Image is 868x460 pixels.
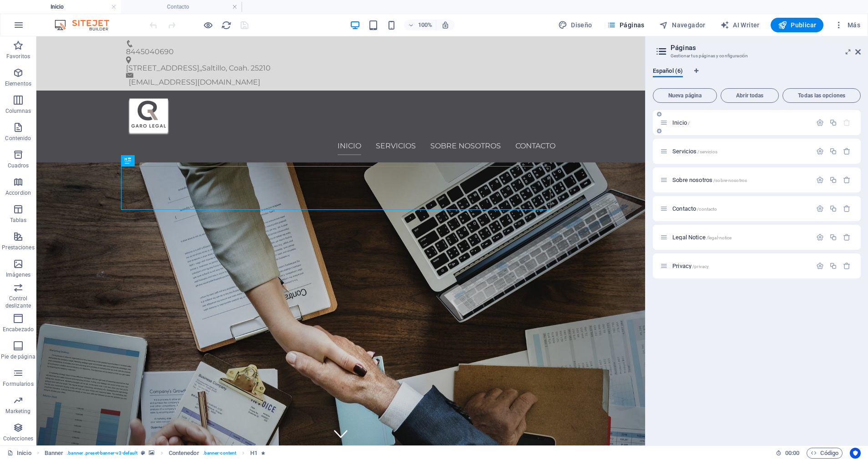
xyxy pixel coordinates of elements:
span: AI Writer [720,20,760,30]
p: Colecciones [3,435,33,442]
div: Eliminar [843,147,851,155]
span: Publicar [778,20,817,30]
button: Todas las opciones [782,88,861,103]
button: AI Writer [717,18,763,32]
button: Haz clic para salir del modo de previsualización y seguir editando [202,20,213,30]
p: Favoritos [6,53,30,60]
div: Configuración [816,205,824,212]
span: /legal-notice [707,235,732,240]
p: Cuadros [8,162,29,169]
button: Más [831,18,864,32]
h2: Páginas [671,44,861,52]
span: Código [811,448,838,459]
div: Duplicar [829,205,837,212]
p: Contenido [5,135,31,142]
span: Páginas [607,20,645,30]
span: Haz clic para abrir la página [672,177,747,183]
p: Formularios [3,380,33,388]
i: Al redimensionar, ajustar el nivel de zoom automáticamente para ajustarse al dispositivo elegido. [441,21,449,29]
div: La página principal no puede eliminarse [843,119,851,126]
p: Accordion [5,189,31,197]
p: Columnas [5,107,31,115]
h4: Contacto [121,2,242,12]
p: Imágenes [6,271,30,278]
span: /servicios [697,149,717,154]
span: Nueva página [657,93,713,98]
a: Haz clic para cancelar la selección y doble clic para abrir páginas [7,448,31,459]
button: Páginas [603,18,648,32]
span: Haz clic para abrir la página [672,234,732,241]
div: Duplicar [829,262,837,270]
div: Inicio/ [670,120,812,126]
div: Eliminar [843,205,851,212]
span: Todas las opciones [787,93,857,98]
span: . banner-content [203,448,236,459]
div: Duplicar [829,119,837,126]
div: Configuración [816,119,824,126]
div: Eliminar [843,233,851,241]
button: 100% [404,20,436,30]
div: Configuración [816,262,824,270]
span: Haz clic para seleccionar y doble clic para editar [250,448,257,459]
i: Este elemento contiene un fondo [149,450,154,455]
span: Navegador [659,20,706,30]
p: Prestaciones [2,244,34,251]
p: Tablas [10,217,27,224]
img: Editor Logo [52,20,121,30]
div: Servicios/servicios [670,148,812,154]
span: Español (6) [653,66,683,78]
button: Diseño [555,18,596,32]
button: Abrir todas [721,88,779,103]
span: : [792,450,793,456]
div: Privacy/privacy [670,263,812,269]
span: Diseño [558,20,592,30]
p: Pie de página [1,353,35,360]
div: Sobre nosotros/sobre-nosotros [670,177,812,183]
span: /sobre-nosotros [713,178,747,183]
div: Duplicar [829,233,837,241]
span: Haz clic para abrir la página [672,205,717,212]
span: / [688,121,690,126]
button: Navegador [656,18,709,32]
div: Configuración [816,233,824,241]
div: Eliminar [843,262,851,270]
h6: 100% [418,20,432,30]
h3: Gestionar tus páginas y configuración [671,52,843,60]
div: Duplicar [829,147,837,155]
i: Volver a cargar página [221,20,232,30]
span: Haz clic para seleccionar y doble clic para editar [45,448,64,459]
span: Más [834,20,860,30]
button: Código [807,448,843,459]
div: Duplicar [829,176,837,184]
span: Haz clic para seleccionar y doble clic para editar [169,448,199,459]
button: reload [221,20,232,30]
div: Pestañas de idiomas [653,67,861,85]
div: Eliminar [843,176,851,184]
i: Este elemento es un preajuste personalizable [141,450,145,455]
h6: Tiempo de la sesión [776,448,800,459]
div: Contacto/contacto [670,206,812,212]
nav: breadcrumb [45,448,266,459]
button: Publicar [771,18,824,32]
i: El elemento contiene una animación [261,450,265,455]
p: Marketing [5,408,30,415]
div: Diseño (Ctrl+Alt+Y) [555,18,596,32]
div: Legal Notice/legal-notice [670,234,812,240]
span: Haz clic para abrir la página [672,263,709,269]
button: Nueva página [653,88,717,103]
div: Configuración [816,176,824,184]
span: /privacy [692,264,709,269]
p: Encabezado [3,326,34,333]
span: Abrir todas [725,93,775,98]
span: 00 00 [785,448,799,459]
p: Elementos [5,80,31,87]
span: . banner .preset-banner-v3-default [67,448,137,459]
button: Usercentrics [850,448,861,459]
span: /contacto [697,207,717,212]
div: Configuración [816,147,824,155]
span: Inicio [672,119,690,126]
span: Servicios [672,148,717,155]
